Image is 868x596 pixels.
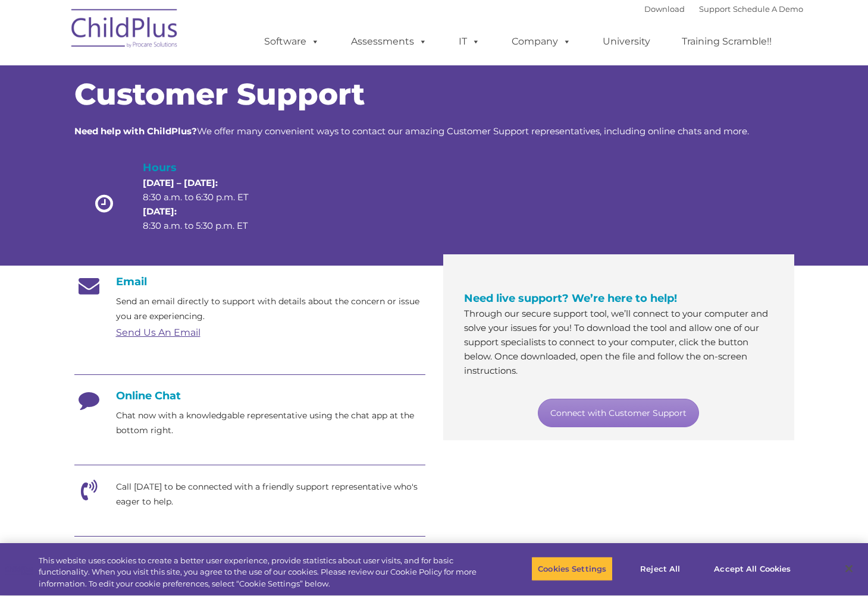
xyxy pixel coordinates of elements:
[707,556,797,581] button: Accept All Cookies
[644,4,803,14] font: |
[733,4,803,14] a: Schedule A Demo
[74,125,197,137] strong: Need help with ChildPlus?
[644,4,685,14] a: Download
[65,1,184,60] img: ChildPlus by Procare Solutions
[339,30,439,53] a: Assessments
[74,125,749,137] span: We offer many convenient ways to contact our amazing Customer Support representatives, including ...
[143,177,218,188] strong: [DATE] – [DATE]:
[538,399,699,427] a: Connect with Customer Support
[143,159,269,176] h4: Hours
[531,556,613,581] button: Cookies Settings
[39,555,477,590] div: This website uses cookies to create a better user experience, provide statistics about user visit...
[143,206,177,217] strong: [DATE]:
[143,176,269,233] p: 8:30 a.m. to 6:30 p.m. ET 8:30 a.m. to 5:30 p.m. ET
[699,4,731,14] a: Support
[836,556,862,582] button: Close
[116,327,200,338] a: Send Us An Email
[623,556,697,581] button: Reject All
[447,30,492,53] a: IT
[116,408,425,438] p: Chat now with a knowledgable representative using the chat app at the bottom right.
[252,30,331,53] a: Software
[74,76,365,112] span: Customer Support
[116,294,425,324] p: Send an email directly to support with details about the concern or issue you are experiencing.
[670,30,784,53] a: Training Scramble!!
[74,389,425,402] h4: Online Chat
[591,30,662,53] a: University
[464,292,677,305] span: Need live support? We’re here to help!
[74,275,425,288] h4: Email
[500,30,583,53] a: Company
[464,307,773,378] p: Through our secure support tool, we’ll connect to your computer and solve your issues for you! To...
[116,480,425,509] p: Call [DATE] to be connected with a friendly support representative who's eager to help.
